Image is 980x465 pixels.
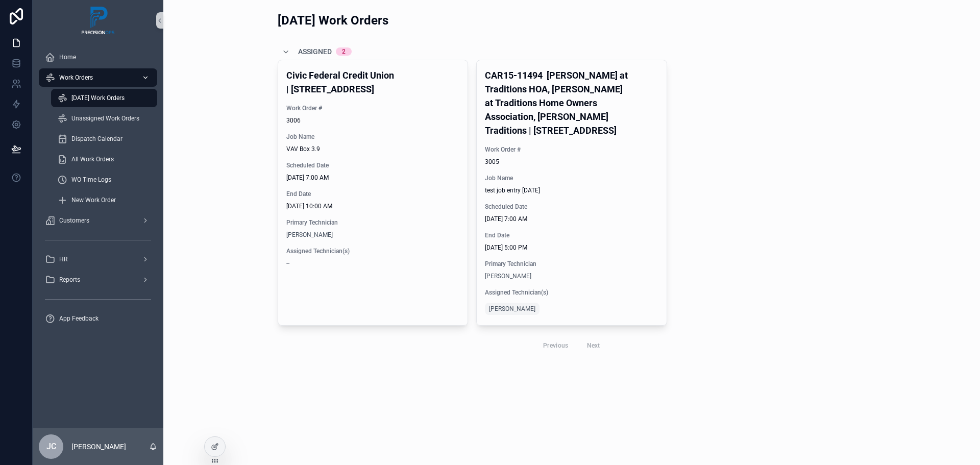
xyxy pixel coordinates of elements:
[39,211,157,230] a: Customers
[39,271,157,289] a: Reports
[71,135,122,143] span: Dispatch Calendar
[286,116,459,125] span: 3006
[71,114,139,123] span: Unassigned Work Orders
[485,145,658,154] span: Work Order #
[80,5,116,36] img: App logo
[59,255,67,263] span: HR
[39,68,157,87] a: Work Orders
[485,215,658,223] span: [DATE] 7:00 AM
[485,231,658,239] span: End Date
[39,48,157,66] a: Home
[71,442,126,452] p: [PERSON_NAME]
[46,440,56,453] span: JC
[298,46,332,57] span: Assigned
[51,170,157,189] a: WO Time Logs
[342,47,346,56] div: 2
[51,191,157,209] a: New Work Order
[59,74,93,82] span: Work Orders
[286,133,459,141] span: Job Name
[485,303,540,315] a: [PERSON_NAME]
[71,155,114,163] span: All Work Orders
[59,53,76,61] span: Home
[39,250,157,268] a: HR
[71,196,116,204] span: New Work Order
[59,276,80,284] span: Reports
[286,202,459,210] span: [DATE] 10:00 AM
[286,259,289,267] span: --
[286,218,459,227] span: Primary Technician
[286,145,459,153] span: VAV Box 3.9
[286,247,459,255] span: Assigned Technician(s)
[278,12,388,29] h2: [DATE] Work Orders
[278,60,468,326] a: Civic Federal Credit Union | [STREET_ADDRESS]Work Order #3006Job NameVAV Box 3.9Scheduled Date[DA...
[71,94,125,102] span: [DATE] Work Orders
[51,109,157,128] a: Unassigned Work Orders
[59,314,99,323] span: App Feedback
[485,272,531,280] a: [PERSON_NAME]
[33,41,163,341] div: scrollable content
[59,216,89,225] span: Customers
[286,68,459,96] h4: Civic Federal Credit Union | [STREET_ADDRESS]
[485,186,658,194] span: test job entry [DATE]
[51,150,157,168] a: All Work Orders
[51,89,157,107] a: [DATE] Work Orders
[39,309,157,328] a: App Feedback
[485,158,658,166] span: 3005
[286,174,459,182] span: [DATE] 7:00 AM
[485,203,658,211] span: Scheduled Date
[286,161,459,169] span: Scheduled Date
[485,243,658,252] span: [DATE] 5:00 PM
[286,231,333,239] a: [PERSON_NAME]
[286,104,459,112] span: Work Order #
[286,190,459,198] span: End Date
[476,60,667,326] a: CAR15-11494 [PERSON_NAME] at Traditions HOA, [PERSON_NAME] at Traditions Home Owners Association,...
[485,260,658,268] span: Primary Technician
[51,130,157,148] a: Dispatch Calendar
[485,68,658,137] h4: CAR15-11494 [PERSON_NAME] at Traditions HOA, [PERSON_NAME] at Traditions Home Owners Association,...
[489,305,535,313] span: [PERSON_NAME]
[485,288,658,297] span: Assigned Technician(s)
[71,176,111,184] span: WO Time Logs
[485,174,658,182] span: Job Name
